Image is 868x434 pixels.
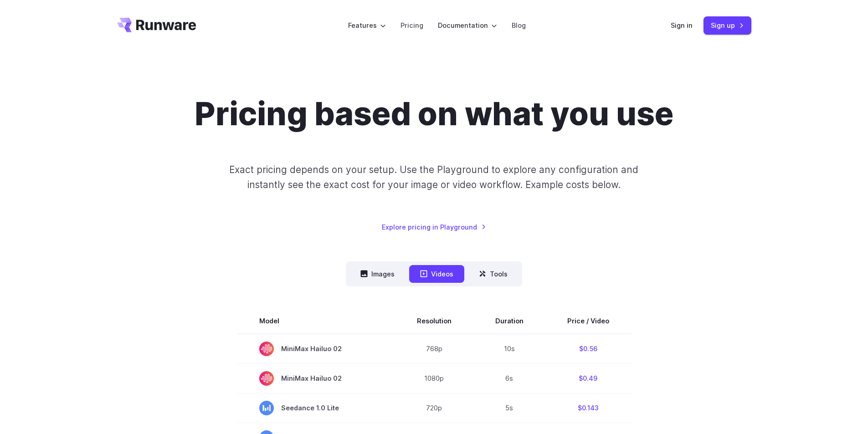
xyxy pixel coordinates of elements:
th: Model [237,308,395,334]
td: 10s [473,334,545,364]
label: Documentation [438,20,497,31]
td: $0.143 [545,393,631,423]
td: 6s [473,363,545,393]
a: Go to / [117,18,196,32]
span: MiniMax Hailuo 02 [259,342,373,356]
th: Price / Video [545,308,631,334]
td: 720p [395,393,473,423]
span: MiniMax Hailuo 02 [259,371,373,386]
button: Tools [468,265,519,283]
th: Duration [473,308,545,334]
h1: Pricing based on what you use [195,95,673,133]
a: Explore pricing in Playground [382,222,486,232]
a: Sign in [671,20,693,31]
th: Resolution [395,308,473,334]
td: 768p [395,334,473,364]
a: Sign up [704,16,751,34]
button: Videos [409,265,464,283]
a: Pricing [401,20,423,31]
a: Blog [512,20,526,31]
td: 1080p [395,363,473,393]
label: Features [348,20,386,31]
p: Exact pricing depends on your setup. Use the Playground to explore any configuration and instantl... [212,162,656,193]
td: 5s [473,393,545,423]
td: $0.56 [545,334,631,364]
button: Images [349,265,406,283]
span: Seedance 1.0 Lite [259,401,373,415]
td: $0.49 [545,363,631,393]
